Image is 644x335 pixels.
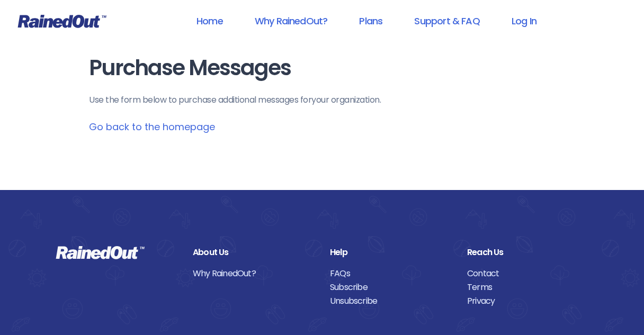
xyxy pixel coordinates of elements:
[467,267,588,280] a: Contact
[89,56,555,80] h1: Purchase Messages
[467,246,588,259] div: Reach Us
[498,9,550,33] a: Log In
[193,267,314,280] a: Why RainedOut?
[89,94,555,106] p: Use the form below to purchase additional messages for your organization .
[467,280,588,294] a: Terms
[330,294,451,308] a: Unsubscribe
[241,9,342,33] a: Why RainedOut?
[193,246,314,259] div: About Us
[330,267,451,280] a: FAQs
[345,9,396,33] a: Plans
[330,246,451,259] div: Help
[89,120,215,133] a: Go back to the homepage
[183,9,237,33] a: Home
[467,294,588,308] a: Privacy
[400,9,493,33] a: Support & FAQ
[330,280,451,294] a: Subscribe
